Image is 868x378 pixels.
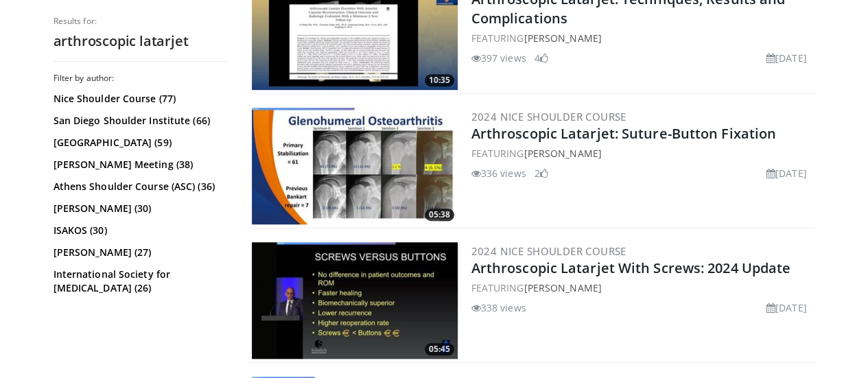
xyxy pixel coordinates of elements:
a: [PERSON_NAME] Meeting (38) [54,158,225,172]
a: Nice Shoulder Course (77) [54,92,225,106]
a: International Society for [MEDICAL_DATA] (26) [54,268,225,295]
a: Athens Shoulder Course (ASC) (36) [54,180,225,193]
span: 05:45 [425,343,454,355]
li: 4 [535,51,548,65]
a: [PERSON_NAME] (27) [54,246,225,259]
img: f5d15ebf-9eea-4360-87a2-b15da6ee0df2.300x170_q85_crop-smart_upscale.jpg [252,108,458,224]
a: [GEOGRAPHIC_DATA] (59) [54,136,225,150]
li: 336 views [471,166,526,180]
div: FEATURING [471,281,812,295]
li: [DATE] [766,166,807,180]
a: [PERSON_NAME] [524,147,601,160]
a: [PERSON_NAME] [524,281,601,294]
div: FEATURING [471,146,812,161]
h2: arthroscopic latarjet [54,32,228,50]
a: 05:38 [252,108,458,224]
a: 2024 Nice Shoulder Course [471,244,626,258]
li: 397 views [471,51,526,65]
a: ISAKOS (30) [54,224,225,237]
p: Results for: [54,16,228,27]
a: San Diego Shoulder Institute (66) [54,114,225,128]
li: [DATE] [766,51,807,65]
span: 10:35 [425,74,454,86]
li: 2 [535,166,548,180]
a: 05:45 [252,242,458,359]
a: Arthroscopic Latarjet: Suture-Button Fixation [471,124,777,143]
span: 05:38 [425,209,454,221]
a: Arthroscopic Latarjet With Screws: 2024 Update [471,259,791,277]
a: [PERSON_NAME] (30) [54,202,225,215]
li: 338 views [471,300,526,315]
img: 0da00311-4986-42b4-a6ea-163e6e57e3ba.300x170_q85_crop-smart_upscale.jpg [252,242,458,359]
a: [PERSON_NAME] [524,32,601,45]
a: 2024 Nice Shoulder Course [471,110,626,123]
li: [DATE] [766,300,807,315]
h3: Filter by author: [54,73,228,84]
div: FEATURING [471,31,812,45]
